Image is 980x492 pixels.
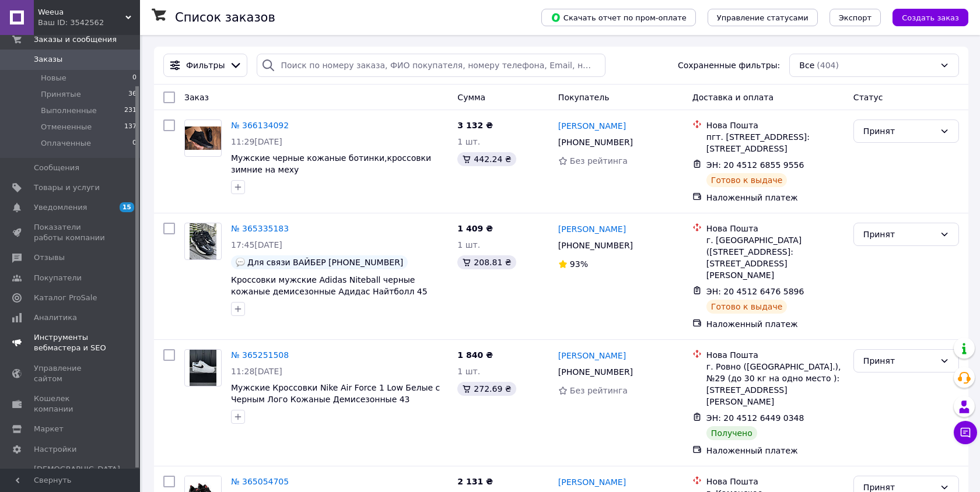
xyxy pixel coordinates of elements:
span: (404) [817,61,839,70]
img: Фото товару [190,350,217,386]
span: ЭН: 20 4512 6476 5896 [706,287,804,296]
span: Все [799,59,814,71]
div: Нова Пошта [706,349,844,361]
div: 208.81 ₴ [457,255,516,269]
a: Мужские Кроссовки Nike Air Force 1 Low Белые с Черным Лого Кожаные Демисезонные 43 [231,383,440,404]
div: г. Ровно ([GEOGRAPHIC_DATA].), №29 (до 30 кг на одно место ): [STREET_ADDRESS][PERSON_NAME] [706,361,844,407]
button: Экспорт [829,9,881,26]
a: Кроссовки мужские Adidas Niteball черные кожаные демисезонные Адидас Найтболл 45 [231,275,428,296]
span: 93% [570,259,588,269]
a: Фото товару [184,223,222,260]
span: 0 [132,73,136,83]
div: пгт. [STREET_ADDRESS]: [STREET_ADDRESS] [706,131,844,154]
span: 11:29[DATE] [231,137,282,146]
div: [PHONE_NUMBER] [556,237,635,254]
span: Статус [853,93,883,102]
div: Нова Пошта [706,120,844,131]
span: 231 [124,106,136,116]
span: Управление статусами [717,13,808,22]
div: Ваш ID: 3542562 [38,17,140,28]
input: Поиск по номеру заказа, ФИО покупателя, номеру телефона, Email, номеру накладной [257,54,605,77]
span: ЭН: 20 4512 6855 9556 [706,160,804,170]
span: Заказы и сообщения [34,34,117,45]
span: 15 [120,202,134,212]
div: Наложенный платеж [706,445,844,456]
span: Сумма [457,93,485,102]
span: Товары и услуги [34,182,100,193]
span: Сохраненные фильтры: [678,59,780,71]
a: Мужские черные кожаные ботинки,кроссовки зимние на меху [231,153,431,174]
span: Фильтры [186,59,225,71]
div: Нова Пошта [706,223,844,234]
span: 2 131 ₴ [457,477,493,486]
span: Сообщения [34,163,79,173]
div: Наложенный платеж [706,318,844,330]
div: Принят [863,354,935,367]
div: Готово к выдаче [706,173,787,187]
span: Настройки [34,444,76,455]
span: Маркет [34,424,64,434]
span: Без рейтинга [570,386,628,395]
span: Каталог ProSale [34,293,97,303]
img: Фото товару [190,223,217,259]
a: № 365054705 [231,477,289,486]
span: Кошелек компании [34,393,108,414]
span: Новые [41,73,66,83]
span: 137 [124,122,136,132]
span: Аналитика [34,312,77,323]
span: Покупатель [558,93,610,102]
span: Уведомления [34,202,87,213]
span: 1 шт. [457,240,480,249]
a: [PERSON_NAME] [558,476,626,488]
span: Заказы [34,54,62,65]
a: Фото товару [184,120,222,157]
div: 442.24 ₴ [457,152,516,166]
span: Доставка и оплата [692,93,773,102]
button: Скачать отчет по пром-оплате [541,9,696,26]
span: Weeua [38,7,125,17]
div: Принят [863,125,935,138]
button: Создать заказ [892,9,968,26]
a: № 365335183 [231,224,289,233]
div: [PHONE_NUMBER] [556,364,635,380]
span: Отзывы [34,252,65,263]
span: Отмененные [41,122,92,132]
span: Управление сайтом [34,363,108,384]
span: 1 шт. [457,367,480,376]
span: 17:45[DATE] [231,240,282,249]
span: 1 шт. [457,137,480,146]
img: :speech_balloon: [236,258,245,267]
div: Наложенный платеж [706,192,844,203]
span: 1 840 ₴ [457,350,493,360]
span: Заказ [184,93,209,102]
button: Чат с покупателем [954,421,977,444]
span: Покупатели [34,273,82,283]
div: Нова Пошта [706,476,844,487]
span: Для связи ВАЙБЕР [PHONE_NUMBER] [247,258,403,267]
div: Готово к выдаче [706,300,787,314]
div: г. [GEOGRAPHIC_DATA] ([STREET_ADDRESS]: [STREET_ADDRESS][PERSON_NAME] [706,234,844,281]
span: ЭН: 20 4512 6449 0348 [706,413,804,423]
span: 36 [128,89,136,100]
div: 272.69 ₴ [457,382,516,396]
div: Принят [863,228,935,241]
span: 11:28[DATE] [231,367,282,376]
img: Фото товару [185,126,221,150]
a: Создать заказ [881,12,968,22]
a: [PERSON_NAME] [558,350,626,361]
span: Скачать отчет по пром-оплате [551,12,687,23]
a: № 365251508 [231,350,289,360]
span: Оплаченные [41,138,91,149]
span: 0 [132,138,136,149]
div: [PHONE_NUMBER] [556,134,635,150]
span: Выполненные [41,106,97,116]
span: Создать заказ [902,13,959,22]
span: 1 409 ₴ [457,224,493,233]
a: Фото товару [184,349,222,386]
a: [PERSON_NAME] [558,223,626,235]
span: Принятые [41,89,81,100]
span: Без рейтинга [570,156,628,166]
